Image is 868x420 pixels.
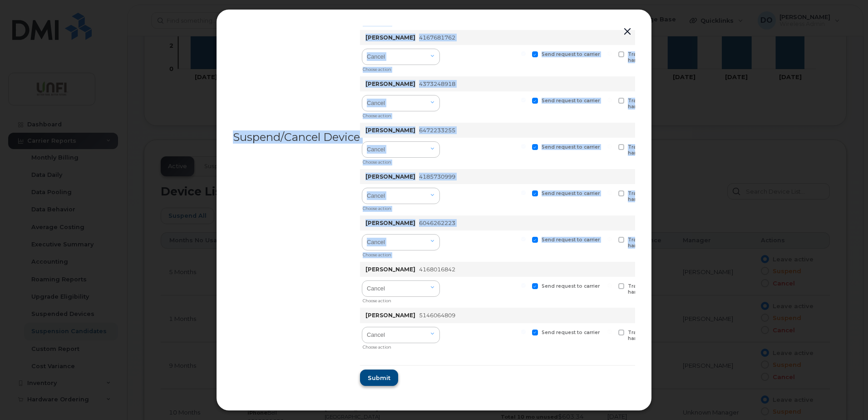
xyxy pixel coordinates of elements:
[363,295,440,304] div: Choose action
[628,144,690,156] span: Transfer device to spare hardware
[542,51,600,57] span: Send request to carrier
[628,283,690,295] span: Transfer device to spare hardware
[363,63,440,73] div: Choose action
[365,34,415,41] strong: [PERSON_NAME]
[607,190,612,195] input: Transfer device to spare hardware
[363,341,440,350] div: Choose action
[607,51,612,56] input: Transfer device to spare hardware
[521,283,526,288] input: Send request to carrier
[419,127,455,134] span: 6472233255
[521,98,526,102] input: Send request to carrier
[607,283,612,288] input: Transfer device to spare hardware
[607,237,612,241] input: Transfer device to spare hardware
[365,266,415,273] strong: [PERSON_NAME]
[829,380,861,413] iframe: Messenger Launcher
[521,190,526,195] input: Send request to carrier
[521,144,526,149] input: Send request to carrier
[542,283,600,289] span: Send request to carrier
[365,220,415,226] strong: [PERSON_NAME]
[419,312,455,319] span: 5146064809
[363,202,440,212] div: Choose action
[628,237,690,249] span: Transfer device to spare hardware
[419,34,455,41] span: 4167681762
[419,266,455,273] span: 4168016842
[542,330,600,335] span: Send request to carrier
[628,51,690,63] span: Transfer device to spare hardware
[628,330,690,341] span: Transfer device to spare hardware
[628,98,690,110] span: Transfer device to spare hardware
[365,312,415,319] strong: [PERSON_NAME]
[363,249,440,258] div: Choose action
[363,156,440,165] div: Choose action
[368,374,390,382] span: Submit
[419,173,455,180] span: 4185730999
[360,370,398,386] button: Submit
[521,237,526,241] input: Send request to carrier
[521,330,526,334] input: Send request to carrier
[419,220,455,226] span: 6046262223
[363,110,440,119] div: Choose action
[542,237,600,243] span: Send request to carrier
[542,98,600,104] span: Send request to carrier
[607,330,612,334] input: Transfer device to spare hardware
[419,80,455,87] span: 4373248918
[542,144,600,150] span: Send request to carrier
[365,80,415,87] strong: [PERSON_NAME]
[628,190,690,202] span: Transfer device to spare hardware
[365,127,415,134] strong: [PERSON_NAME]
[365,173,415,180] strong: [PERSON_NAME]
[607,144,612,149] input: Transfer device to spare hardware
[233,132,360,143] div: Suspend/Cancel Device
[521,51,526,56] input: Send request to carrier
[607,98,612,102] input: Transfer device to spare hardware
[542,190,600,196] span: Send request to carrier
